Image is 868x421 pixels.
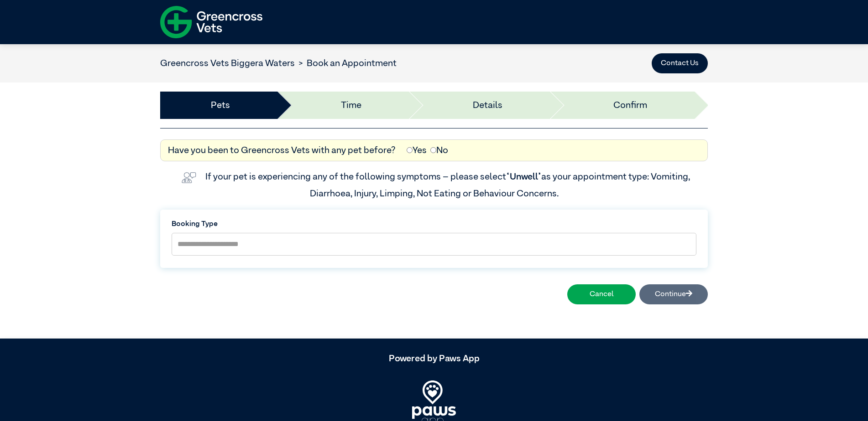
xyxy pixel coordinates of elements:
[168,144,396,157] label: Have you been to Greencross Vets with any pet before?
[211,98,230,112] a: Pets
[160,353,708,364] h5: Powered by Paws App
[178,169,200,187] img: vet
[506,172,541,181] span: “Unwell”
[407,144,427,157] label: Yes
[430,147,436,153] input: No
[567,284,636,304] button: Cancel
[407,147,413,153] input: Yes
[160,59,295,68] a: Greencross Vets Biggera Waters
[160,56,397,70] nav: breadcrumb
[295,56,397,70] li: Book an Appointment
[205,172,692,198] label: If your pet is experiencing any of the following symptoms – please select as your appointment typ...
[652,53,708,73] button: Contact Us
[172,219,696,230] label: Booking Type
[160,2,262,42] img: f-logo
[430,144,448,157] label: No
